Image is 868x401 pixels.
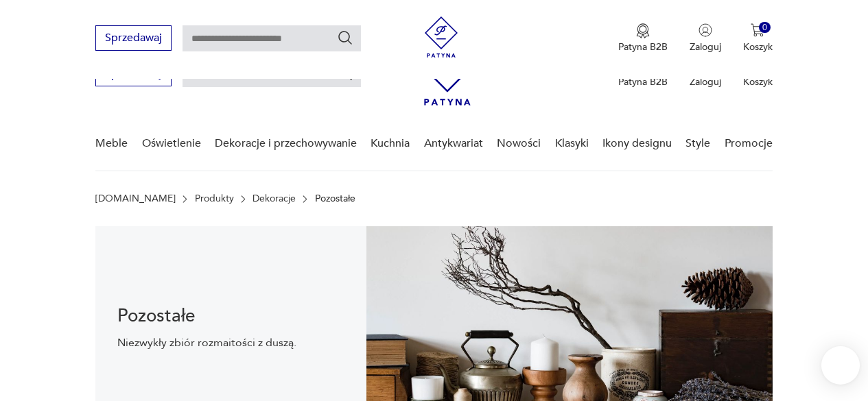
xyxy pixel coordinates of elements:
[751,23,764,37] img: Ikona koszyka
[424,117,483,170] a: Antykwariat
[95,193,176,204] a: [DOMAIN_NAME]
[602,117,672,170] a: Ikony designu
[690,75,721,88] p: Zaloguj
[743,75,773,88] p: Koszyk
[618,75,668,88] p: Patyna B2B
[253,193,296,204] a: Dekoracje
[618,23,668,53] a: Ikona medaluPatyna B2B
[618,23,668,53] button: Patyna B2B
[337,29,353,46] button: Szukaj
[743,23,773,53] button: 0Koszyk
[371,117,410,170] a: Kuchnia
[759,22,771,34] div: 0
[690,40,721,53] p: Zaloguj
[690,23,721,53] button: Zaloguj
[195,193,234,204] a: Produkty
[725,117,773,170] a: Promocje
[142,117,201,170] a: Oświetlenie
[821,346,860,385] iframe: Smartsupp widget button
[95,34,172,44] a: Sprzedawaj
[636,23,650,38] img: Ikona medalu
[95,70,172,80] a: Sprzedawaj
[743,40,773,53] p: Koszyk
[497,117,541,170] a: Nowości
[618,40,668,53] p: Patyna B2B
[215,117,357,170] a: Dekoracje i przechowywanie
[117,308,344,324] h1: Pozostałe
[315,193,355,204] p: Pozostałe
[117,335,344,350] p: Niezwykły zbiór rozmaitości z duszą.
[555,117,589,170] a: Klasyki
[421,16,462,58] img: Patyna - sklep z meblami i dekoracjami vintage
[95,117,128,170] a: Meble
[699,23,712,37] img: Ikonka użytkownika
[95,25,172,51] button: Sprzedawaj
[685,117,710,170] a: Style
